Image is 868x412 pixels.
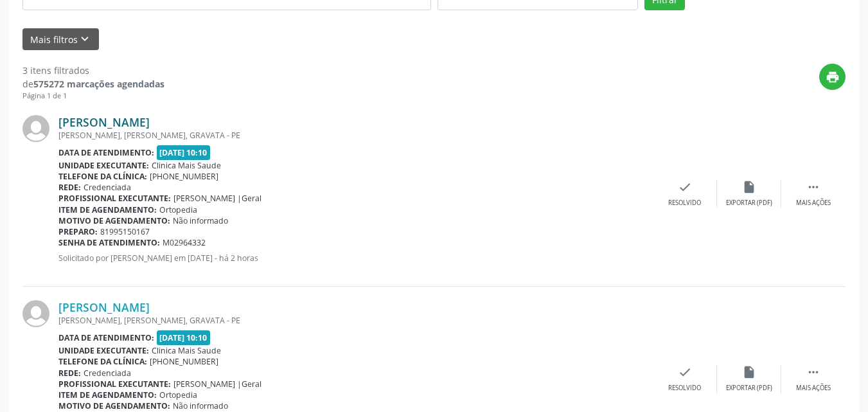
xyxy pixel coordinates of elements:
[58,345,149,356] b: Unidade executante:
[22,28,99,51] button: Mais filtroskeyboard_arrow_down
[742,365,756,379] i: insert_drive_file
[58,379,171,390] b: Profissional executante:
[173,400,228,411] span: Não informado
[668,199,701,208] div: Resolvido
[819,64,846,90] button: print
[58,315,653,326] div: [PERSON_NAME], [PERSON_NAME], GRAVATA - PE
[668,384,701,393] div: Resolvido
[58,400,170,411] b: Motivo de agendamento:
[58,390,157,400] b: Item de agendamento:
[58,182,81,193] b: Rede:
[150,356,218,367] span: [PHONE_NUMBER]
[58,147,154,158] b: Data de atendimento:
[742,180,756,194] i: insert_drive_file
[58,130,653,141] div: [PERSON_NAME], [PERSON_NAME], GRAVATA - PE
[826,70,840,84] i: print
[58,300,150,314] a: [PERSON_NAME]
[58,115,150,129] a: [PERSON_NAME]
[58,193,171,204] b: Profissional executante:
[150,171,218,182] span: [PHONE_NUMBER]
[726,384,772,393] div: Exportar (PDF)
[22,77,164,91] div: de
[58,253,653,264] p: Solicitado por [PERSON_NAME] em [DATE] - há 2 horas
[58,215,170,226] b: Motivo de agendamento:
[173,215,228,226] span: Não informado
[163,237,206,248] span: M02964332
[58,160,149,171] b: Unidade executante:
[22,91,164,102] div: Página 1 de 1
[806,180,820,194] i: 
[58,171,147,182] b: Telefone da clínica:
[726,199,772,208] div: Exportar (PDF)
[157,145,211,160] span: [DATE] 10:10
[58,356,147,367] b: Telefone da clínica:
[796,384,831,393] div: Mais ações
[796,199,831,208] div: Mais ações
[152,345,221,356] span: Clinica Mais Saude
[22,115,49,142] img: img
[159,390,197,400] span: Ortopedia
[58,332,154,343] b: Data de atendimento:
[678,365,692,379] i: check
[100,226,150,237] span: 81995150167
[58,204,157,215] b: Item de agendamento:
[84,368,131,379] span: Credenciada
[678,180,692,194] i: check
[157,330,211,345] span: [DATE] 10:10
[173,193,261,204] span: [PERSON_NAME] |Geral
[78,32,92,46] i: keyboard_arrow_down
[152,160,221,171] span: Clinica Mais Saude
[22,300,49,327] img: img
[33,78,164,90] strong: 575272 marcações agendadas
[173,379,261,390] span: [PERSON_NAME] |Geral
[58,237,160,248] b: Senha de atendimento:
[58,368,81,379] b: Rede:
[159,204,197,215] span: Ortopedia
[84,182,131,193] span: Credenciada
[58,226,98,237] b: Preparo:
[806,365,820,379] i: 
[22,64,164,77] div: 3 itens filtrados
